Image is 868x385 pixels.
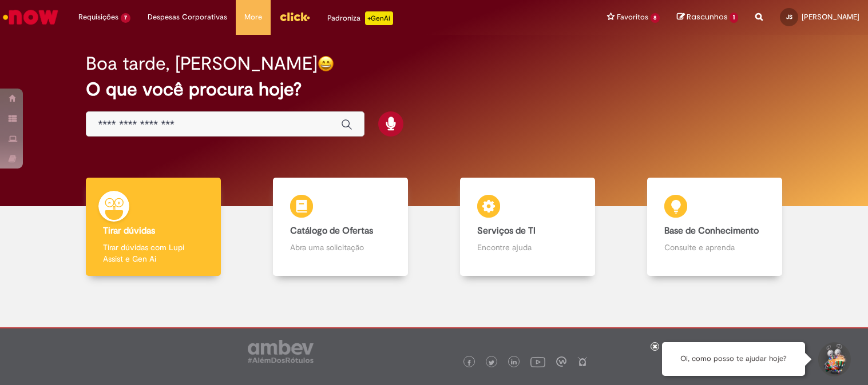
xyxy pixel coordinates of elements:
[103,242,204,264] p: Tirar dúvidas com Lupi Assist e Gen Ai
[327,11,393,25] div: Padroniza
[248,340,314,363] img: logo_footer_ambev_rotulo_gray.png
[477,225,536,236] b: Serviços de TI
[466,360,472,366] img: logo_footer_facebook.png
[318,55,334,72] img: happy-face.png
[621,178,808,276] a: Base de Conhecimento Consulte e aprenda
[489,360,494,366] img: logo_footer_twitter.png
[817,342,851,376] button: Iniciar Conversa de Suporte
[664,225,759,236] b: Base de Conhecimento
[247,178,434,276] a: Catálogo de Ofertas Abra uma solicitação
[244,11,262,23] span: More
[664,242,765,253] p: Consulte e aprenda
[86,54,318,74] h2: Boa tarde, [PERSON_NAME]
[434,178,621,276] a: Serviços de TI Encontre ajuda
[1,6,60,29] img: ServiceNow
[290,225,373,236] b: Catálogo de Ofertas
[121,13,130,23] span: 7
[60,178,247,276] a: Tirar dúvidas Tirar dúvidas com Lupi Assist e Gen Ai
[279,8,310,25] img: click_logo_yellow_360x200.png
[290,242,391,253] p: Abra uma solicitação
[662,342,805,376] div: Oi, como posso te ajudar hoje?
[148,11,227,23] span: Despesas Corporativas
[78,11,118,23] span: Requisições
[86,79,782,99] h2: O que você procura hoje?
[651,13,660,23] span: 8
[802,12,859,22] span: [PERSON_NAME]
[103,225,155,236] b: Tirar dúvidas
[530,354,545,369] img: logo_footer_youtube.png
[677,12,738,23] a: Rascunhos
[730,13,738,23] span: 1
[786,13,792,21] span: JS
[556,356,566,367] img: logo_footer_workplace.png
[511,359,517,366] img: logo_footer_linkedin.png
[617,11,648,23] span: Favoritos
[365,11,393,25] p: +GenAi
[577,356,588,367] img: logo_footer_naosei.png
[687,11,728,22] span: Rascunhos
[477,242,578,253] p: Encontre ajuda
